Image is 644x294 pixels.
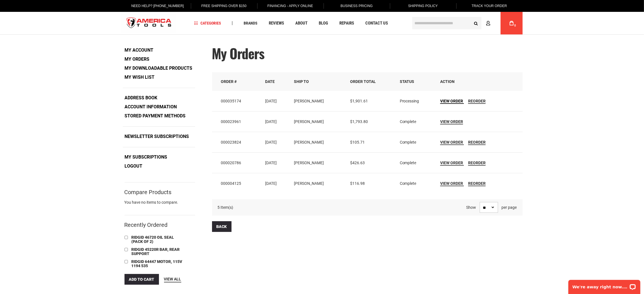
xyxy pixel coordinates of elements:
[123,153,169,161] a: My Subscriptions
[123,46,156,54] a: My Account
[241,19,260,27] a: Brands
[290,111,346,132] td: [PERSON_NAME]
[244,21,257,25] span: Brands
[261,152,290,173] td: [DATE]
[408,4,438,8] span: Shipping Policy
[440,140,463,144] span: View Order
[293,19,310,27] a: About
[468,99,486,104] a: Reorder
[164,276,181,282] a: View All
[212,221,232,232] a: Back
[396,152,436,173] td: Complete
[123,55,152,63] strong: My Orders
[123,162,145,170] a: Logout
[350,119,368,124] span: $1,793.80
[266,19,287,27] a: Reviews
[440,181,464,186] a: View Order
[440,99,463,103] span: View Order
[316,19,331,27] a: Blog
[468,181,486,186] a: Reorder
[319,21,328,25] span: Blog
[396,72,436,91] th: Status
[290,72,346,91] th: Ship To
[164,277,181,281] span: View All
[506,12,517,34] a: 0
[396,91,436,111] td: Processing
[363,19,390,27] a: Contact Us
[468,181,486,186] span: Reorder
[440,140,464,145] a: View Order
[295,21,307,25] span: About
[468,161,486,166] a: Reorder
[212,91,261,111] td: 000035174
[468,140,486,144] span: Reorder
[132,247,180,256] span: RIDGID 45220R BAR, REAR SUPPORT
[350,140,365,144] span: $105.71
[466,205,476,210] strong: Show
[396,173,436,194] td: Complete
[290,91,346,111] td: [PERSON_NAME]
[261,173,290,194] td: [DATE]
[194,21,221,25] span: Categories
[350,181,365,186] span: $116.98
[468,140,486,145] a: Reorder
[440,181,463,186] span: View Order
[261,111,290,132] td: [DATE]
[123,64,195,73] a: My Downloadable Products
[212,152,261,173] td: 000020786
[502,205,517,210] span: per page
[269,21,284,25] span: Reviews
[125,274,159,285] button: Add to Cart
[122,13,176,34] img: America Tools
[217,224,227,229] span: Back
[261,132,290,152] td: [DATE]
[123,112,188,120] a: Stored Payment Methods
[468,161,486,165] span: Reorder
[440,119,463,124] span: View Order
[261,72,290,91] th: Date
[212,132,261,152] td: 000023824
[440,161,464,166] a: View Order
[436,72,523,91] th: Action
[468,99,486,103] span: Reorder
[125,221,168,228] strong: Recently Ordered
[123,132,191,141] a: Newsletter Subscriptions
[123,73,157,82] a: My Wish List
[132,235,174,244] span: RIDGID 46720 OIL SEAL (PACK OF 2)
[514,24,516,27] span: 0
[218,205,233,210] span: 5 Item(s)
[191,19,224,27] a: Categories
[565,276,644,294] iframe: LiveChat chat widget
[290,173,346,194] td: [PERSON_NAME]
[290,132,346,152] td: [PERSON_NAME]
[440,99,464,104] a: View Order
[365,21,388,25] span: Contact Us
[212,72,261,91] th: Order #
[440,161,463,165] span: View Order
[337,19,357,27] a: Repairs
[122,13,176,34] a: store logo
[130,259,187,269] a: RIDGID 64447 MOTOR, 115V 1194 535
[261,91,290,111] td: [DATE]
[339,21,354,25] span: Repairs
[123,103,179,111] a: Account Information
[396,132,436,152] td: Complete
[212,111,261,132] td: 000023961
[212,173,261,194] td: 000004125
[129,277,154,282] span: Add to Cart
[212,43,264,63] span: My Orders
[132,259,182,268] span: RIDGID 64447 MOTOR, 115V 1194 535
[396,111,436,132] td: Complete
[346,72,396,91] th: Order Total
[130,247,187,257] a: RIDGID 45220R BAR, REAR SUPPORT
[350,161,365,165] span: $426.63
[130,234,187,245] a: RIDGID 46720 OIL SEAL (PACK OF 2)
[290,152,346,173] td: [PERSON_NAME]
[440,119,463,124] a: View Order
[125,190,172,195] strong: Compare Products
[471,18,481,28] button: Search
[123,94,160,102] a: Address Book
[350,99,368,103] span: $1,901.61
